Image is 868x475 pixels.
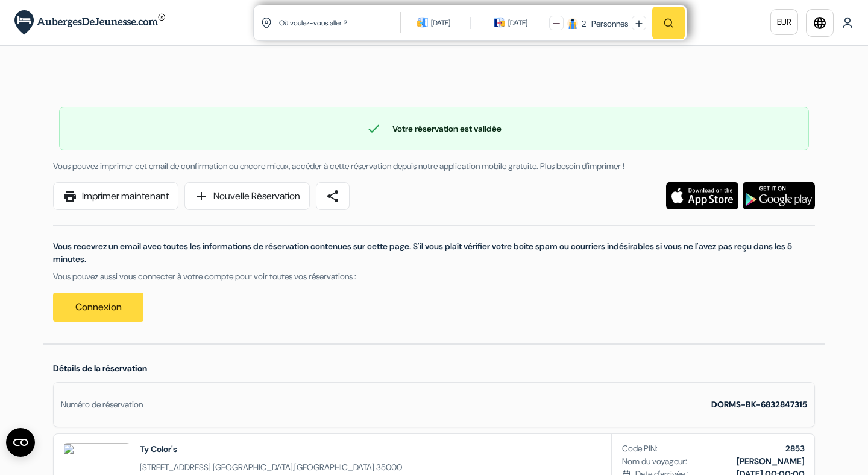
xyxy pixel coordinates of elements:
img: Téléchargez l'application gratuite [666,182,738,209]
div: [DATE] [431,17,450,29]
img: AubergesDeJeunesse.com [14,10,165,35]
img: calendarIcon icon [417,17,428,28]
a: addNouvelle Réservation [184,182,310,210]
img: plus [635,20,643,27]
a: Connexion [53,293,143,322]
span: [GEOGRAPHIC_DATA] [294,462,374,473]
span: Détails de la réservation [53,363,147,374]
span: Nom du voyageur: [622,455,687,468]
a: EUR [770,9,798,35]
h2: Ty Color's [140,443,402,455]
span: check [366,121,381,136]
i: language [813,16,827,30]
div: 2 [582,18,586,30]
b: 2853 [785,443,805,454]
a: share [316,182,350,210]
img: minus [553,20,560,27]
div: [DATE] [508,17,527,29]
button: Ouvrir le widget CMP [6,428,35,457]
span: Code PIN: [622,442,658,455]
input: Ville, université ou logement [278,8,403,37]
strong: DORMS-BK-6832847315 [711,399,807,410]
img: guest icon [567,18,578,29]
img: Téléchargez l'application gratuite [743,182,815,209]
span: 35000 [376,462,402,473]
span: [GEOGRAPHIC_DATA] [213,462,293,473]
span: [STREET_ADDRESS] [140,462,211,473]
span: add [194,189,209,203]
p: Vous pouvez aussi vous connecter à votre compte pour voir toutes vos réservations : [53,270,815,283]
img: calendarIcon icon [494,17,505,28]
div: Votre réservation est validée [60,121,808,136]
span: , [140,461,402,474]
b: [PERSON_NAME] [737,456,805,467]
a: printImprimer maintenant [53,182,178,210]
img: User Icon [841,17,854,29]
span: Vous pouvez imprimer cet email de confirmation ou encore mieux, accéder à cette réservation depui... [53,161,624,171]
img: location icon [261,18,272,28]
span: share [325,189,340,203]
span: print [63,189,77,203]
div: Personnes [588,18,628,30]
p: Vous recevrez un email avec toutes les informations de réservation contenues sur cette page. S'il... [53,240,815,266]
a: language [806,9,834,37]
div: Numéro de réservation [61,398,143,411]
